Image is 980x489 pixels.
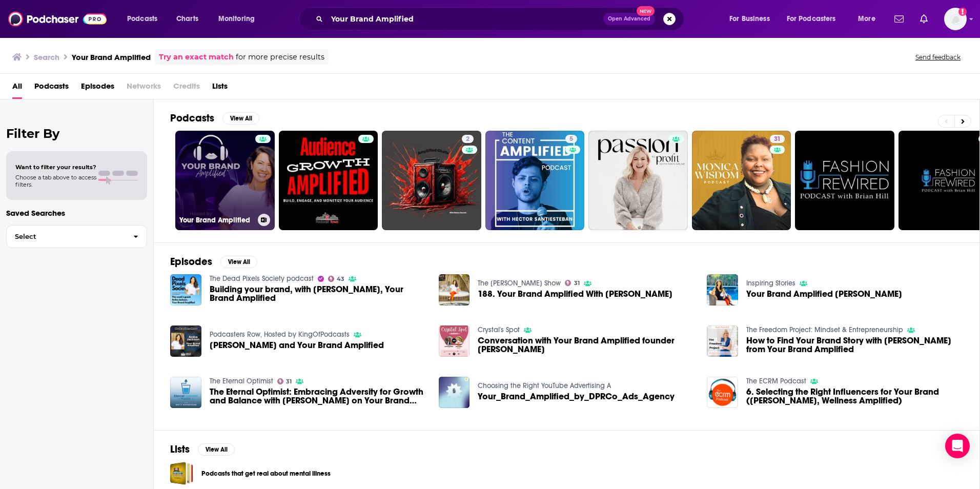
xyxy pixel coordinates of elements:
[210,388,426,405] span: The Eternal Optimist: Embracing Adversity for Growth and Balance with [PERSON_NAME] on Your Brand...
[170,11,205,27] a: Charts
[179,216,254,225] h3: Your Brand Amplified
[210,330,350,339] a: Podcasters Row, Hosted by KingOfPodcasts
[120,11,171,27] button: open menu
[170,377,201,408] img: The Eternal Optimist: Embracing Adversity for Growth and Balance with Matt Drinkhahn on Your Bran...
[286,379,292,384] span: 31
[944,8,967,30] button: Show profile menu
[478,336,695,354] span: Conversation with Your Brand Amplified founder [PERSON_NAME]
[466,134,469,145] span: 2
[127,78,161,99] span: Networks
[729,12,770,26] span: For Business
[175,131,275,230] a: Your Brand Amplified
[944,8,967,30] span: Logged in as SKnebels
[170,443,235,456] a: ListsView All
[15,174,96,188] span: Choose a tab above to access filters.
[220,256,257,268] button: View All
[236,51,324,63] span: for more precise results
[15,164,96,171] span: Want to filter your results?
[707,274,738,305] img: Your Brand Amplified Anika Jackson
[327,11,603,27] input: Search podcasts, credits, & more...
[439,377,470,408] img: Your_Brand_Amplified_by_DPRCo_Ads_Agency
[746,325,903,334] a: The Freedom Project: Mindset & Entrepreneurship
[328,276,345,282] a: 43
[608,16,650,22] span: Open Advanced
[222,112,259,125] button: View All
[170,325,201,357] img: Anika Jackson and Your Brand Amplified
[6,208,147,218] p: Saved Searches
[170,443,190,456] h2: Lists
[944,8,967,30] img: User Profile
[746,290,902,298] span: Your Brand Amplified [PERSON_NAME]
[34,52,59,62] h3: Search
[173,78,200,99] span: Credits
[478,279,561,288] a: The Lucy Liu Show
[170,255,257,268] a: EpisodesView All
[210,388,426,405] a: The Eternal Optimist: Embracing Adversity for Growth and Balance with Matt Drinkhahn on Your Bran...
[565,280,580,286] a: 31
[6,126,147,141] h2: Filter By
[218,12,255,26] span: Monitoring
[774,134,781,145] span: 31
[309,7,694,31] div: Search podcasts, credits, & more...
[7,233,125,240] span: Select
[34,78,69,99] a: Podcasts
[603,13,655,25] button: Open AdvancedNew
[12,78,22,99] a: All
[707,377,738,408] img: 6. Selecting the Right Influencers for Your Brand (Karen Koslow, Wellness Amplified)
[787,12,836,26] span: For Podcasters
[746,377,806,385] a: The ECRM Podcast
[770,135,785,143] a: 31
[692,131,791,230] a: 31
[6,225,147,248] button: Select
[707,325,738,357] img: How to Find Your Brand Story with Anika from Your Brand Amplified
[382,131,481,230] a: 2
[176,12,198,26] span: Charts
[212,78,228,99] a: Lists
[211,11,268,27] button: open menu
[210,285,426,302] a: Building your brand, with Anika Jackson, Your Brand Amplified
[210,377,273,385] a: The Eternal Optimist
[958,8,967,16] svg: Add a profile image
[746,279,795,288] a: Inspiring Stories
[170,274,201,305] img: Building your brand, with Anika Jackson, Your Brand Amplified
[439,274,470,305] img: 188. Your Brand Amplified With Anika Jackson
[780,11,851,27] button: open menu
[722,11,783,27] button: open menu
[478,392,675,401] a: Your_Brand_Amplified_by_DPRCo_Ads_Agency
[890,10,908,28] a: Show notifications dropdown
[478,290,672,298] span: 188. Your Brand Amplified With [PERSON_NAME]
[746,388,963,405] span: 6. Selecting the Right Influencers for Your Brand ([PERSON_NAME], Wellness Amplified)
[198,443,235,456] button: View All
[81,78,114,99] span: Episodes
[478,290,672,298] a: 188. Your Brand Amplified With Anika Jackson
[72,52,151,62] h3: Your Brand Amplified
[8,9,107,29] img: Podchaser - Follow, Share and Rate Podcasts
[210,341,384,350] a: Anika Jackson and Your Brand Amplified
[565,135,577,143] a: 5
[462,135,474,143] a: 2
[916,10,932,28] a: Show notifications dropdown
[170,462,193,485] a: Podcasts that get real about mental illness
[485,131,585,230] a: 5
[439,325,470,357] img: Conversation with Your Brand Amplified founder Anika Jackson
[851,11,888,27] button: open menu
[210,341,384,350] span: [PERSON_NAME] and Your Brand Amplified
[569,134,573,145] span: 5
[637,6,655,16] span: New
[945,434,970,458] div: Open Intercom Messenger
